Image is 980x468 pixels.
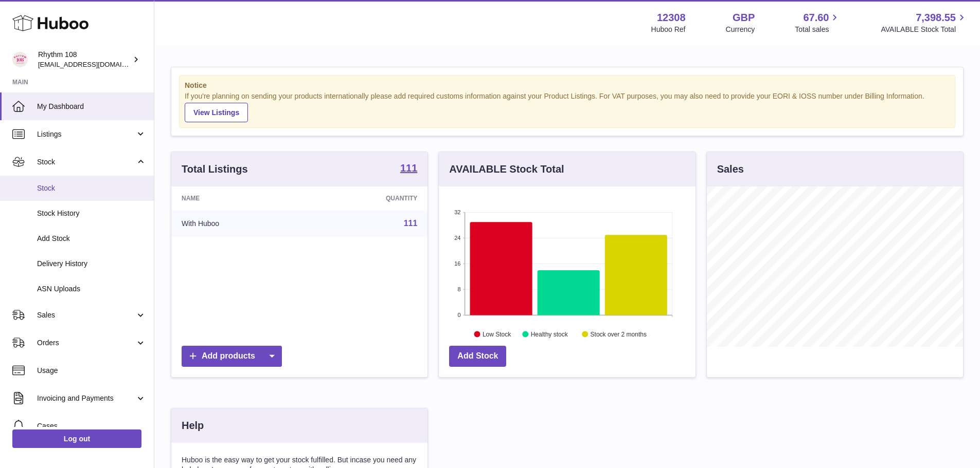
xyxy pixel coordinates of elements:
[37,234,146,244] span: Add Stock
[449,162,564,176] h3: AVAILABLE Stock Total
[455,209,461,215] text: 32
[37,183,146,193] span: Stock
[38,50,131,69] div: Rhythm 108
[171,186,307,210] th: Name
[182,419,204,433] h3: Help
[38,60,151,68] span: [EMAIL_ADDRESS][DOMAIN_NAME]
[400,163,417,173] strong: 111
[726,25,755,34] div: Currency
[37,310,135,320] span: Sales
[37,284,146,294] span: ASN Uploads
[37,102,146,111] span: My Dashboard
[455,260,461,267] text: 16
[185,91,950,122] div: If you're planning on sending your products internationally please add required customs informati...
[803,11,829,25] span: 67.60
[37,259,146,269] span: Delivery History
[717,162,744,176] h3: Sales
[37,394,135,403] span: Invoicing and Payments
[37,366,146,376] span: Usage
[657,11,686,25] strong: 12308
[12,429,141,448] a: Log out
[795,25,841,34] span: Total sales
[733,11,755,25] strong: GBP
[185,103,248,122] a: View Listings
[881,25,968,34] span: AVAILABLE Stock Total
[449,346,506,367] a: Add Stock
[651,25,686,34] div: Huboo Ref
[182,346,282,367] a: Add products
[404,219,418,228] a: 111
[185,81,950,90] strong: Notice
[37,157,135,167] span: Stock
[171,210,307,237] td: With Huboo
[37,421,146,431] span: Cases
[37,338,135,348] span: Orders
[881,11,968,34] a: 7,398.55 AVAILABLE Stock Total
[531,330,568,338] text: Healthy stock
[12,52,28,67] img: internalAdmin-12308@internal.huboo.com
[916,11,956,25] span: 7,398.55
[483,330,511,338] text: Low Stock
[37,129,135,139] span: Listings
[458,286,461,292] text: 8
[37,209,146,218] span: Stock History
[795,11,841,34] a: 67.60 Total sales
[400,163,417,175] a: 111
[182,162,248,176] h3: Total Listings
[591,330,647,338] text: Stock over 2 months
[307,186,427,210] th: Quantity
[455,235,461,241] text: 24
[458,312,461,318] text: 0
